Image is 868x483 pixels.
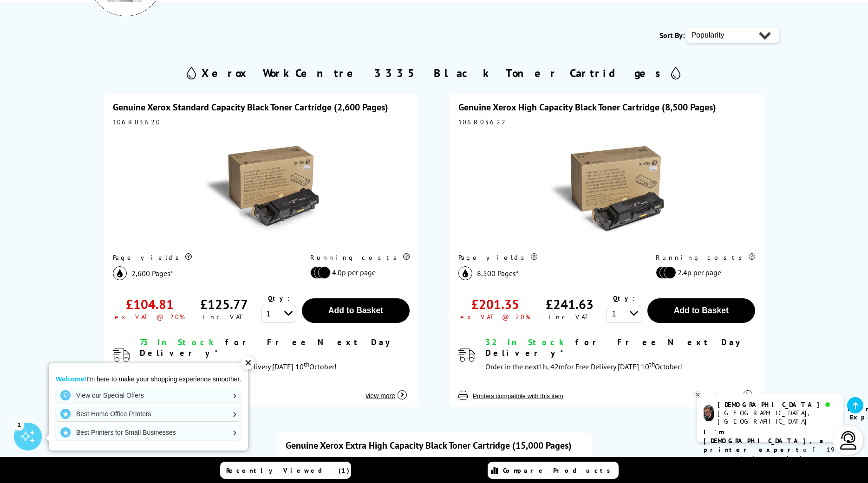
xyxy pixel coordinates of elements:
[113,266,127,280] img: black_icon.svg
[704,428,826,454] b: I'm [DEMOGRAPHIC_DATA], a printer expert
[268,294,290,303] span: Qty:
[56,375,86,383] strong: Welcome!
[458,266,472,280] img: black_icon.svg
[708,382,755,400] button: view more
[113,101,388,113] a: Genuine Xerox Standard Capacity Black Toner Cartridge (2,600 Pages)
[14,419,24,430] div: 1
[488,462,619,479] a: Compare Products
[458,118,755,126] div: 106R03622
[656,253,755,262] div: Running costs
[220,462,351,479] a: Recently Viewed (1)
[539,362,565,371] span: 1h, 42m
[477,269,519,278] span: 8,500 Pages*
[613,294,635,303] span: Qty:
[140,337,217,348] span: 73 In Stock
[286,456,582,464] div: 106R03624
[711,392,741,399] span: view more
[365,392,395,399] span: view more
[458,253,636,262] div: Page yields
[839,431,858,450] img: user-headset-light.svg
[485,362,682,371] span: Order in the next for Free Delivery [DATE] 10 October!
[310,253,410,262] div: Running costs
[471,296,519,313] div: £201.35
[485,337,744,358] span: for Free Next Day Delivery*
[485,337,568,348] span: 32 In Stock
[460,313,530,321] div: ex VAT @ 20%
[56,388,241,403] a: View our Special Offers
[704,405,714,421] img: chris-livechat.png
[140,337,394,358] span: for Free Next Day Delivery*
[546,296,594,313] div: £241.63
[56,406,241,421] a: Best Home Office Printers
[304,360,309,368] sup: th
[286,439,572,451] a: Genuine Xerox Extra High Capacity Black Toner Cartridge (15,000 Pages)
[113,118,410,126] div: 106R03620
[718,409,836,425] div: [GEOGRAPHIC_DATA], [GEOGRAPHIC_DATA]
[704,428,836,481] p: of 19 years! I can help you choose the right product
[202,66,666,80] h2: Xerox WorkCentre 3335 Black Toner Cartridges
[548,313,591,321] div: inc VAT
[56,425,241,440] a: Best Printers for Small Businesses
[203,313,245,321] div: inc VAT
[310,266,405,279] li: 4.0p per page
[363,382,410,400] button: view more
[140,337,410,374] div: modal_delivery
[674,306,729,315] span: Add to Basket
[241,356,255,369] div: ✕
[200,296,248,313] div: £125.77
[503,466,615,475] span: Compare Products
[126,296,174,313] div: £104.81
[718,400,836,409] div: [DEMOGRAPHIC_DATA]
[470,392,566,400] button: Printers compatible with this item
[659,31,685,40] span: Sort By:
[656,266,751,279] li: 2.4p per page
[56,375,241,383] p: I'm here to make your shopping experience smoother.
[226,466,350,475] span: Recently Viewed (1)
[131,269,173,278] span: 2,600 Pages*
[485,337,755,374] div: modal_delivery
[328,306,383,315] span: Add to Basket
[649,360,655,368] sup: th
[302,298,410,323] button: Add to Basket
[113,253,291,262] div: Page yields
[203,131,320,247] img: Xerox Standard Capacity Black Toner Cartridge (2,600 Pages)
[458,101,716,113] a: Genuine Xerox High Capacity Black Toner Cartridge (8,500 Pages)
[647,298,755,323] button: Add to Basket
[548,131,665,247] img: Xerox High Capacity Black Toner Cartridge (8,500 Pages)
[115,313,185,321] div: ex VAT @ 20%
